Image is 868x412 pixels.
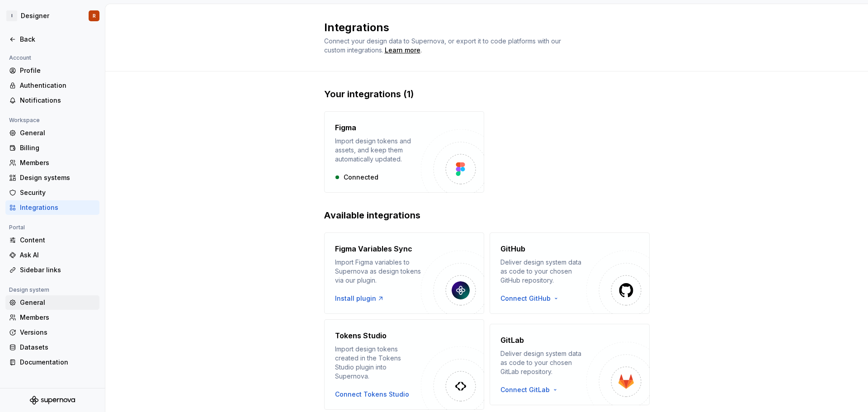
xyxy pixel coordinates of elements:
div: Members [20,158,96,167]
a: Profile [5,63,99,78]
div: R [93,12,96,19]
button: GitLabDeliver design system data as code to your chosen GitLab repository.Connect GitLab [490,319,650,410]
a: Content [5,233,99,247]
div: Content [20,236,96,245]
span: Connect GitLab [500,385,550,394]
a: Sidebar links [5,263,99,277]
a: Notifications [5,93,99,108]
h4: Tokens Studio [335,330,387,341]
h4: Figma Variables Sync [335,243,412,254]
div: Design system [5,284,53,295]
a: Ask AI [5,248,99,262]
div: Notifications [20,96,96,105]
a: Install plugin [335,294,384,303]
button: GitHubDeliver design system data as code to your chosen GitHub repository.Connect GitHub [490,232,650,314]
div: Ask AI [20,251,96,260]
div: Import design tokens created in the Tokens Studio plugin into Supernova. [335,345,421,381]
a: Learn more [385,46,420,55]
button: Connect Tokens Studio [335,390,409,399]
a: Members [5,156,99,170]
div: Authentication [20,81,96,90]
a: Billing [5,141,99,155]
button: Figma Variables SyncImport Figma variables to Supernova as design tokens via our plugin.Install p... [324,232,484,314]
button: IDesignerR [2,6,103,26]
div: Import design tokens and assets, and keep them automatically updated. [335,137,421,164]
h4: Figma [335,122,356,133]
h2: Available integrations [324,209,650,222]
div: Import Figma variables to Supernova as design tokens via our plugin. [335,258,421,285]
div: Back [20,35,96,44]
div: Members [20,313,96,322]
div: Security [20,188,96,197]
h2: Integrations [324,20,639,35]
a: Back [5,32,99,47]
h4: GitHub [500,243,525,254]
a: Integrations [5,200,99,215]
div: Versions [20,328,96,337]
a: Members [5,310,99,325]
div: Designer [21,11,49,20]
div: Deliver design system data as code to your chosen GitHub repository. [500,258,586,285]
h4: GitLab [500,335,524,346]
button: Connect GitLab [500,385,562,394]
div: Datasets [20,343,96,352]
div: Account [5,52,35,63]
div: Documentation [20,358,96,367]
a: Design systems [5,170,99,185]
div: Design systems [20,173,96,182]
div: Billing [20,143,96,152]
div: I [6,10,17,21]
div: General [20,298,96,307]
div: Deliver design system data as code to your chosen GitLab repository. [500,349,586,376]
div: Sidebar links [20,265,96,275]
h2: Your integrations (1) [324,88,650,100]
svg: Supernova Logo [30,396,75,405]
button: Tokens StudioImport design tokens created in the Tokens Studio plugin into Supernova.Connect Toke... [324,319,484,410]
div: Workspace [5,115,43,126]
div: Integrations [20,203,96,212]
a: Documentation [5,355,99,369]
a: Authentication [5,78,99,93]
a: Security [5,185,99,200]
a: Datasets [5,340,99,355]
span: Connect your design data to Supernova, or export it to code platforms with our custom integrations. [324,37,563,54]
a: General [5,126,99,140]
button: Connect GitHub [500,294,563,303]
div: General [20,128,96,137]
span: . [383,47,422,54]
button: FigmaImport design tokens and assets, and keep them automatically updated.Connected [324,111,484,193]
div: Portal [5,222,28,233]
a: Versions [5,325,99,340]
a: General [5,295,99,310]
span: Connect GitHub [500,294,551,303]
div: Profile [20,66,96,75]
